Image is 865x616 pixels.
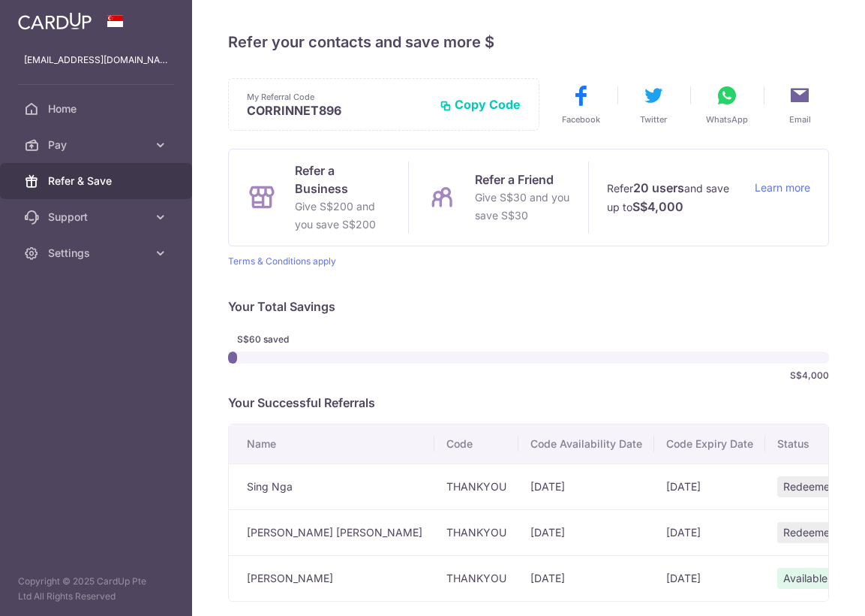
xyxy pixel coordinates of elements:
[228,255,336,267] a: Terms & Conditions apply
[475,189,570,225] p: Give S$30 and you save S$30
[228,30,829,54] h4: Refer your contacts and save more $
[48,246,147,261] span: Settings
[237,334,315,346] span: S$60 saved
[475,171,570,189] p: Refer a Friend
[518,555,654,601] td: [DATE]
[789,113,811,125] span: Email
[48,174,147,189] span: Refer & Save
[440,97,521,112] button: Copy Code
[706,113,748,125] span: WhatsApp
[518,509,654,555] td: [DATE]
[229,509,434,555] td: [PERSON_NAME] [PERSON_NAME]
[434,555,518,601] td: THANKYOU
[247,91,428,103] p: My Referral Code
[229,555,434,601] td: [PERSON_NAME]
[434,464,518,509] td: THANKYOU
[48,137,147,152] span: Pay
[562,113,600,125] span: Facebook
[228,297,829,316] p: Your Total Savings
[434,424,518,464] th: Code
[228,394,829,412] p: Your Successful Referrals
[518,464,654,509] td: [DATE]
[24,53,168,68] p: [EMAIL_ADDRESS][DOMAIN_NAME]
[607,179,743,216] p: Refer and save up to
[755,83,844,125] button: Email
[48,101,147,116] span: Home
[536,83,625,125] button: Facebook
[683,83,771,125] button: WhatsApp
[229,464,434,509] td: Sing Nga
[518,424,654,464] th: Code Availability Date
[584,186,865,616] iframe: Find more information here
[247,103,428,118] p: CORRINNET896
[48,210,147,225] span: Support
[640,113,667,125] span: Twitter
[755,179,810,216] a: Learn more
[229,424,434,464] th: Name
[295,162,390,198] p: Refer a Business
[633,179,684,197] strong: 20 users
[609,83,698,125] button: Twitter
[18,12,92,30] img: CardUp
[434,509,518,555] td: THANKYOU
[295,198,390,234] p: Give S$200 and you save S$200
